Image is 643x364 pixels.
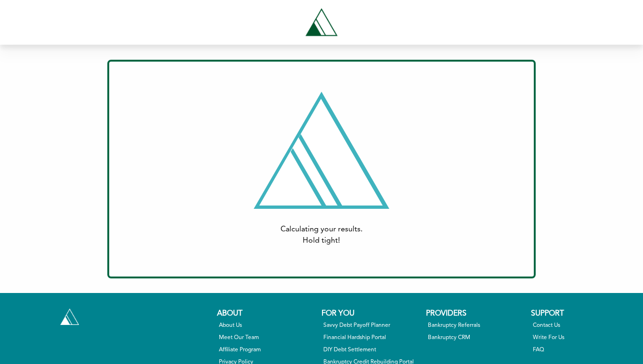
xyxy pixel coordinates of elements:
a: FAQ [533,346,629,354]
img: Tryascend.com [60,309,79,324]
div: Providers [426,308,526,319]
a: Savvy Debt Payoff Planner [323,321,419,330]
div: About [217,308,317,319]
div: For You [321,308,421,319]
a: Bankruptcy CRM [428,333,524,342]
a: DIY Debt Settlement [323,346,419,354]
a: About Us [219,321,315,330]
a: Tryascend.com [217,8,426,37]
a: Bankruptcy Referrals [428,321,524,330]
img: Tryascend.com [304,8,339,37]
a: Affiliate Program [219,346,315,354]
div: Calculating your results. Hold tight! [139,224,504,246]
a: Write For Us [533,333,629,342]
a: Tryascend.com [58,306,81,327]
a: Contact Us [533,321,629,330]
div: Support [531,308,631,319]
a: Financial Hardship Portal [323,333,419,342]
a: Meet Our Team [219,333,315,342]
